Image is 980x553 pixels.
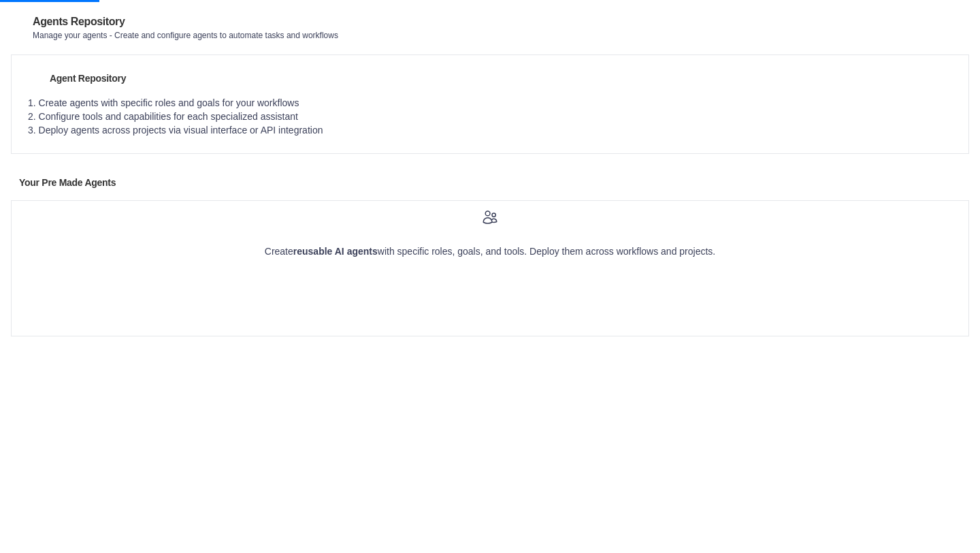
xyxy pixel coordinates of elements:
[28,96,952,110] li: Create agents with specific roles and goals for your workflows
[28,123,952,137] li: Deploy agents across projects via visual interface or API integration
[427,274,553,334] a: Create Your First Agent
[293,246,378,257] strong: reusable AI agents
[22,244,958,258] p: Create with specific roles, goals, and tools. Deploy them across workflows and projects.
[919,14,969,41] a: Add Agent
[50,72,126,85] h3: Agent Repository
[33,30,338,41] p: Manage your agents - Create and configure agents to automate tasks and workflows
[33,14,338,30] h2: Agents Repository
[28,110,952,123] li: Configure tools and capabilities for each specialized assistant
[19,176,116,189] h3: Your Pre Made Agents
